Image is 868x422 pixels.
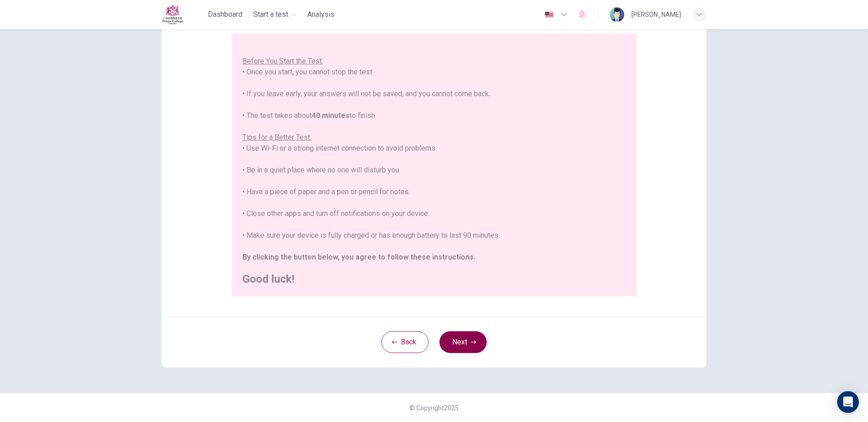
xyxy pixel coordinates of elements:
[208,9,242,20] span: Dashboard
[242,34,626,285] div: You are about to start a . • Once you start, you cannot stop the test. • If you leave early, your...
[381,331,429,353] button: Back
[162,5,204,25] a: Fettes logo
[250,6,300,23] button: Start a test
[307,9,335,20] span: Analysis
[439,331,487,353] button: Next
[837,391,859,413] div: Open Intercom Messenger
[543,11,555,18] img: en
[242,57,323,65] u: Before You Start the Test:
[204,6,246,23] button: Dashboard
[242,253,475,261] b: By clicking the button below, you agree to follow these instructions.
[409,404,459,412] span: © Copyright 2025
[610,7,624,22] img: Profile picture
[242,274,626,285] h2: Good luck!
[631,9,681,20] div: [PERSON_NAME]
[304,6,338,23] button: Analysis
[253,9,288,20] span: Start a test
[242,133,311,142] u: Tips for a Better Test:
[162,5,183,25] img: Fettes logo
[312,111,350,120] b: 40 minutes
